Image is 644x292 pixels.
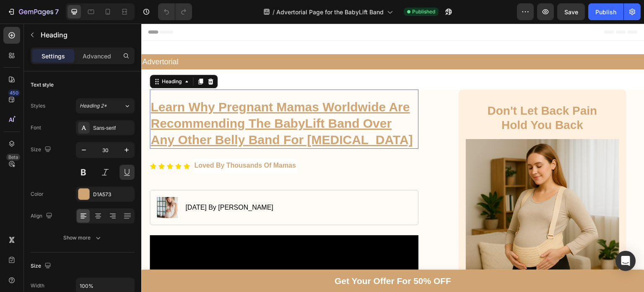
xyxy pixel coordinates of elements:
[276,8,384,16] span: Advertorial Page for the BabyLift Band
[588,3,623,20] button: Publish
[595,8,616,16] div: Publish
[8,74,277,125] h1: Rich Text Editor. Editing area: main
[44,180,132,189] p: [DATE] By [PERSON_NAME]
[41,30,131,40] p: Heading
[557,3,585,20] button: Save
[31,230,135,245] button: Show more
[31,102,45,110] div: Styles
[31,124,41,132] div: Font
[83,52,111,61] p: Advanced
[8,89,20,96] div: 450
[412,8,435,16] span: Published
[564,8,578,16] span: Save
[55,7,59,17] p: 7
[16,174,36,195] img: gempages_523423371124278516-bc6774bc-9952-42b0-8363-65960496bd3e.png
[615,251,636,271] div: Open Intercom Messenger
[31,81,54,89] div: Text style
[80,102,107,110] span: Heading 2*
[93,124,132,132] div: Sans-serif
[31,190,44,198] div: Color
[93,191,132,198] div: D1A573
[63,234,102,242] div: Show more
[9,75,276,124] p: Learn Why Pregnant Mamas Worldwide Are Recommending The BabyLift Band Over Any Other Belly Band F...
[335,79,467,109] h2: Don't Let Back Pain Hold You Back
[76,98,135,113] button: Heading 2*
[158,3,192,20] div: Undo/Redo
[42,52,65,61] p: Settings
[6,154,20,160] div: Beta
[325,116,478,269] img: gempages_523423371124278516-b34b6984-0527-470e-ade1-990894d19d2e.png
[19,54,42,62] div: Heading
[141,24,644,292] iframe: Design area
[31,144,53,155] div: Size
[31,210,54,222] div: Align
[53,136,155,148] p: Loved By Thousands Of Mamas
[273,8,275,16] span: /
[31,260,53,272] div: Size
[3,3,62,20] button: 7
[31,282,44,289] div: Width
[193,250,310,266] p: Get Your Offer For 50% OFF
[1,32,502,45] p: Advertorial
